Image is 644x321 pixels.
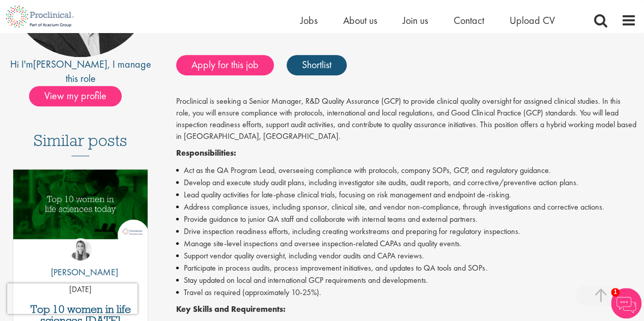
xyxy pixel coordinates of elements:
[403,14,428,27] a: Join us
[176,164,636,177] li: Act as the QA Program Lead, overseeing compliance with protocols, company SOPs, GCP, and regulato...
[176,250,636,262] li: Support vendor quality oversight, including vendor audits and CAPA reviews.
[176,304,286,314] strong: Key Skills and Requirements:
[29,88,132,101] a: View my profile
[300,14,318,27] a: Jobs
[29,86,122,106] span: View my profile
[8,57,153,86] div: Hi I'm , I manage this role
[176,238,636,250] li: Manage site-level inspections and oversee inspection-related CAPAs and quality events.
[176,201,636,213] li: Address compliance issues, including sponsor, clinical site, and vendor non-compliance, through i...
[176,189,636,201] li: Lead quality activities for late-phase clinical trials, focusing on risk management and endpoint ...
[13,169,148,239] img: Top 10 women in life sciences today
[176,225,636,238] li: Drive inspection readiness efforts, including creating workstreams and preparing for regulatory i...
[176,213,636,225] li: Provide guidance to junior QA staff and collaborate with internal teams and external partners.
[611,288,620,297] span: 1
[176,262,636,274] li: Participate in process audits, process improvement initiatives, and updates to QA tools and SOPs.
[176,177,636,189] li: Develop and execute study audit plans, including investigator site audits, audit reports, and cor...
[287,55,347,75] a: Shortlist
[611,288,641,318] img: Chatbot
[176,55,274,75] a: Apply for this job
[176,96,636,142] p: Proclinical is seeking a Senior Manager, R&D Quality Assurance (GCP) to provide clinical quality ...
[69,238,92,260] img: Hannah Burke
[13,169,148,259] a: Link to a post
[43,266,118,279] p: [PERSON_NAME]
[7,283,137,314] iframe: reCAPTCHA
[343,14,377,27] a: About us
[176,148,236,158] strong: Responsibilities:
[34,132,127,156] h3: Similar posts
[43,238,118,284] a: Hannah Burke [PERSON_NAME]
[176,274,636,286] li: Stay updated on local and international GCP requirements and developments.
[454,14,484,27] a: Contact
[33,57,107,71] a: [PERSON_NAME]
[510,14,555,27] a: Upload CV
[176,286,636,299] li: Travel as required (approximately 10-25%).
